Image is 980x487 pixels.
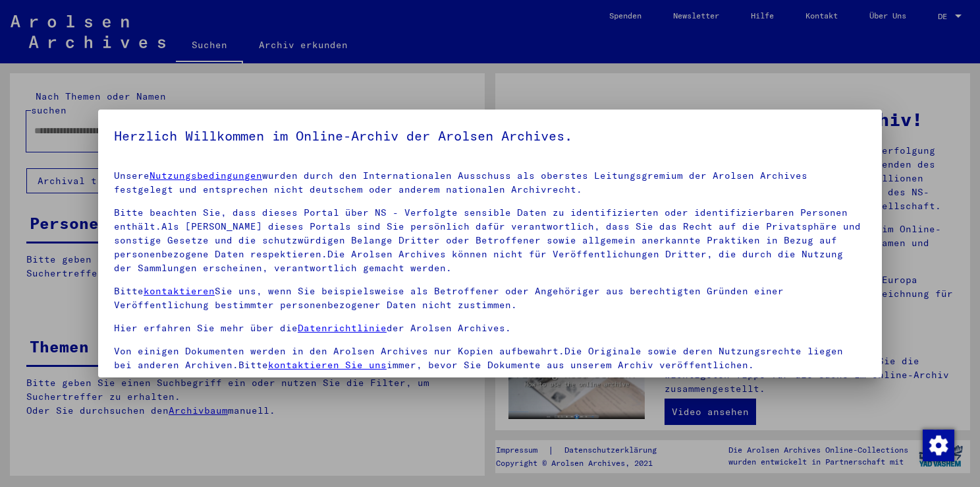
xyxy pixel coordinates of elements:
img: Zustimmung ändern [923,430,954,461]
p: Hier erfahren Sie mehr über die der Arolsen Archives. [114,321,866,335]
p: Unsere wurden durch den Internationalen Ausschuss als oberstes Leitungsgremium der Arolsen Archiv... [114,169,866,197]
div: Zustimmung ändern [922,429,954,461]
a: Datenrichtlinie [298,322,387,334]
h5: Herzlich Willkommen im Online-Archiv der Arolsen Archives. [114,125,866,146]
a: kontaktieren Sie uns [268,359,387,371]
p: Von einigen Dokumenten werden in den Arolsen Archives nur Kopien aufbewahrt.Die Originale sowie d... [114,344,866,372]
p: Bitte Sie uns, wenn Sie beispielsweise als Betroffener oder Angehöriger aus berechtigten Gründen ... [114,284,866,312]
a: kontaktieren [144,285,215,297]
p: Bitte beachten Sie, dass dieses Portal über NS - Verfolgte sensible Daten zu identifizierten oder... [114,206,866,275]
a: Nutzungsbedingungen [150,170,262,181]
